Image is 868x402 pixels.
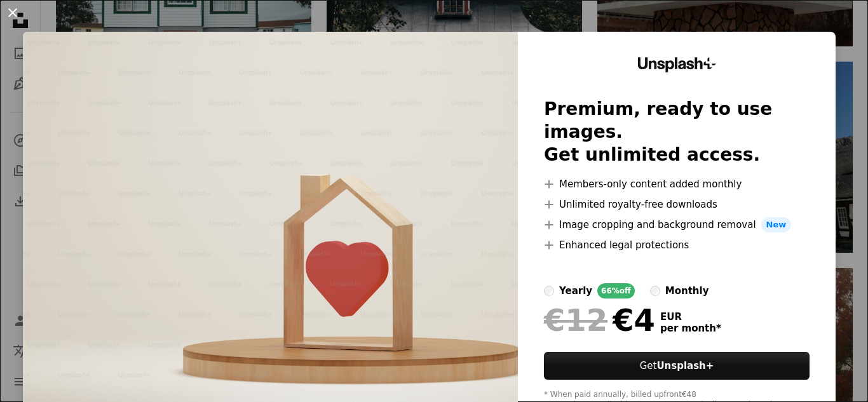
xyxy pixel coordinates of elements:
[544,304,655,337] div: €4
[660,311,721,323] span: EUR
[656,360,714,372] strong: Unsplash+
[559,283,592,298] div: yearly
[544,352,810,380] button: GetUnsplash+
[665,283,709,298] div: monthly
[544,238,810,253] li: Enhanced legal protections
[597,283,635,298] div: 66% off
[544,98,810,166] h2: Premium, ready to use images. Get unlimited access.
[544,217,810,232] li: Image cropping and background removal
[660,323,721,334] span: per month *
[650,286,660,296] input: monthly
[544,177,810,192] li: Members-only content added monthly
[544,197,810,212] li: Unlimited royalty-free downloads
[544,304,607,337] span: €12
[544,286,554,296] input: yearly66%off
[761,217,792,232] span: New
